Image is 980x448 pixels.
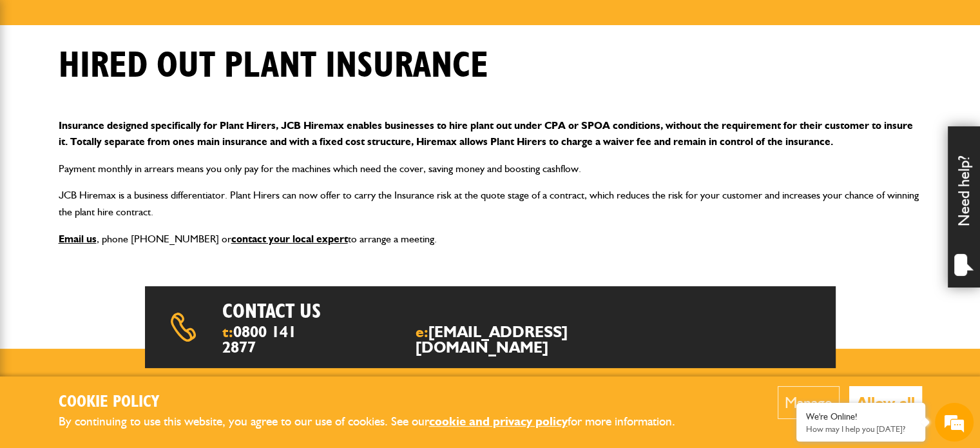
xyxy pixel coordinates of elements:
[59,393,697,413] h2: Cookie Policy
[17,157,235,186] input: Enter your email address
[429,414,568,429] a: cookie and privacy policy
[22,72,54,90] img: d_20077148190_company_1631870298795_20077148190
[59,231,922,248] p: , phone [PHONE_NUMBER] or to arrange a meeting.
[59,44,488,88] h1: Hired out plant insurance
[59,187,922,220] p: JCB Hiremax is a business differentiator. Plant Hirers can now offer to carry the Insurance risk ...
[59,117,922,150] p: Insurance designed specifically for Plant Hirers, JCB Hiremax enables businesses to hire plant ou...
[806,411,916,422] div: We're Online!
[806,424,916,434] p: How may I help you today?
[17,119,235,148] input: Enter your last name
[175,351,234,368] em: Start Chat
[948,126,980,287] div: Need help?
[67,72,216,89] div: Chat with us now
[222,322,296,356] a: 0800 141 2877
[222,299,524,324] h2: Contact us
[17,195,235,224] input: Enter your phone number
[849,386,922,419] button: Allow all
[17,233,235,340] textarea: Type your message and hit 'Enter'
[59,233,97,245] a: Email us
[222,324,307,355] span: t:
[778,386,840,419] button: Manage
[211,6,242,37] div: Minimize live chat window
[416,324,632,355] span: e:
[231,233,348,245] a: contact your local expert
[59,412,697,432] p: By continuing to use this website, you agree to our use of cookies. See our for more information.
[416,322,568,356] a: [EMAIL_ADDRESS][DOMAIN_NAME]
[59,161,922,177] p: Payment monthly in arrears means you only pay for the machines which need the cover, saving money...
